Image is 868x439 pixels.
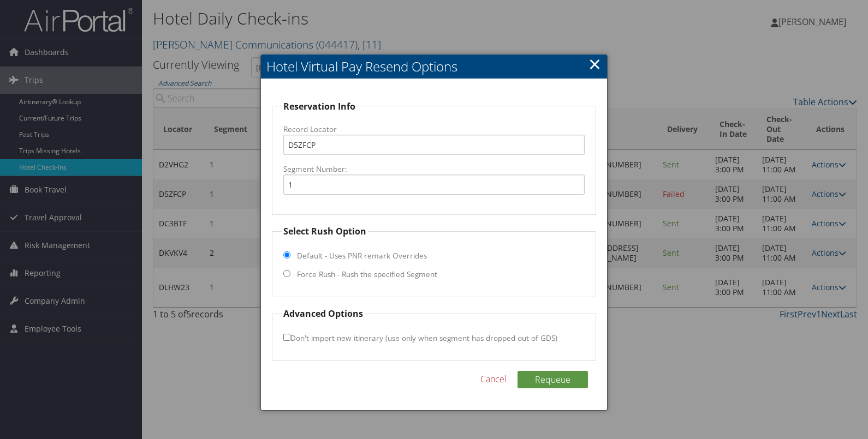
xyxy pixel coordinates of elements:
button: Requeue [518,371,588,388]
label: Segment Number: [283,164,585,175]
a: Cancel [480,372,507,386]
label: Don't import new itinerary (use only when segment has dropped out of GDS) [283,328,557,348]
label: Default - Uses PNR remark Overrides [297,250,427,261]
legend: Reservation Info [282,100,357,113]
label: Record Locator [283,124,585,135]
label: Force Rush - Rush the specified Segment [297,269,437,280]
a: Close [588,53,601,75]
legend: Advanced Options [282,307,365,320]
h2: Hotel Virtual Pay Resend Options [261,55,607,79]
legend: Select Rush Option [282,225,368,238]
input: Don't import new itinerary (use only when segment has dropped out of GDS) [283,334,290,341]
